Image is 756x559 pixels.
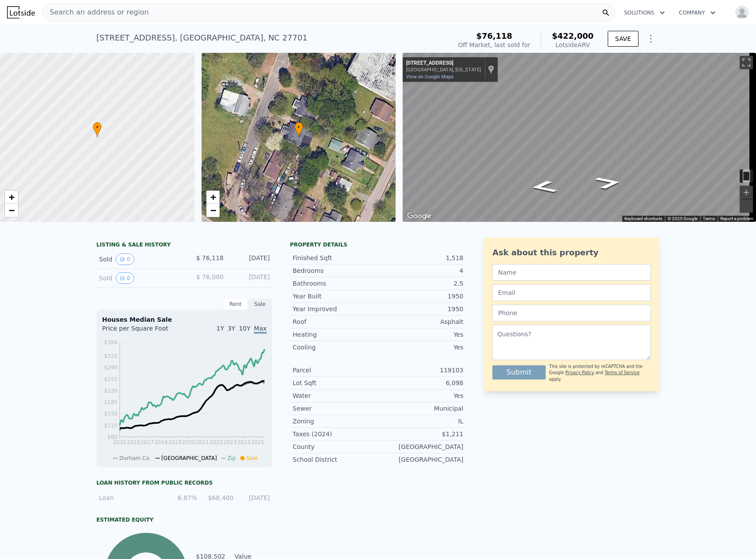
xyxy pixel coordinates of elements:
div: Sale [248,298,272,310]
button: Keyboard shortcuts [624,216,662,222]
tspan: $290 [104,364,117,371]
div: LISTING & SALE HISTORY [96,241,272,250]
div: Water [293,391,378,400]
div: Loan history from public records [96,479,272,486]
a: Zoom in [5,191,18,204]
span: 3Y [228,325,235,332]
a: Open this area in Google Maps (opens a new window) [405,210,434,222]
button: View historical data [116,272,134,284]
a: View on Google Maps [406,74,454,80]
span: © 2025 Google [668,216,697,221]
div: [GEOGRAPHIC_DATA] [378,455,463,464]
div: Rent [223,298,248,310]
a: Zoom in [206,191,220,204]
span: $76,118 [476,31,512,40]
a: Show location on map [488,65,494,74]
button: Zoom in [740,186,753,199]
div: IL [378,417,463,426]
div: 4 [378,266,463,275]
input: Phone [492,305,651,321]
div: Lot Sqft [293,379,378,387]
div: Roof [293,317,378,326]
div: [DATE] [239,493,270,502]
tspan: $220 [104,388,117,394]
span: 1Y [217,325,224,332]
div: Finished Sqft [293,254,378,262]
tspan: 2018 [154,439,168,445]
span: − [210,205,216,216]
div: Estimated Equity [96,516,272,523]
div: 119103 [378,366,463,375]
tspan: $255 [104,376,117,382]
button: Submit [492,365,546,379]
div: [STREET_ADDRESS] , [GEOGRAPHIC_DATA] , NC 27701 [96,32,308,44]
div: 1950 [378,305,463,313]
span: Sale [246,455,258,461]
a: Terms of Service [605,370,639,375]
span: Max [254,325,267,334]
div: Price per Square Foot [102,324,184,338]
button: Company [672,5,723,21]
div: Cooling [293,343,378,352]
tspan: $150 [104,411,117,417]
path: Go North, Colfax St [519,177,569,196]
div: Municipal [378,404,463,413]
span: Search an address or region [43,7,149,18]
span: • [294,123,303,131]
tspan: 2020 [182,439,195,445]
tspan: $115 [104,423,117,429]
div: Bedrooms [293,266,378,275]
div: This site is protected by reCAPTCHA and the Google and apply. [549,364,651,382]
div: [DATE] [231,254,270,265]
div: Sewer [293,404,378,413]
div: Yes [378,343,463,352]
div: Street View [403,53,756,222]
tspan: 2016 [127,439,140,445]
div: Sold [99,272,177,284]
div: • [93,122,102,137]
span: $ 76,000 [196,273,224,280]
tspan: $185 [104,399,117,405]
div: [GEOGRAPHIC_DATA] [378,442,463,451]
tspan: 2019 [168,439,182,445]
tspan: 2022 [209,439,223,445]
input: Name [492,264,651,281]
tspan: $366 [104,339,117,346]
div: Houses Median Sale [102,315,267,324]
span: + [210,191,216,202]
button: Show Options [642,30,660,48]
div: Year Built [293,292,378,301]
tspan: 2024 [237,439,251,445]
span: $422,000 [552,31,594,40]
tspan: 2021 [196,439,209,445]
span: [GEOGRAPHIC_DATA] [161,455,217,461]
span: − [9,205,15,216]
div: Ask about this property [492,246,651,259]
tspan: 2017 [140,439,154,445]
div: 2.5 [378,279,463,288]
a: Zoom out [206,204,220,217]
a: Terms (opens in new tab) [703,216,715,221]
div: Loan [99,493,161,502]
button: Solutions [617,5,672,21]
div: [STREET_ADDRESS] [406,60,481,67]
div: $1,211 [378,430,463,438]
div: [DATE] [231,272,270,284]
a: Zoom out [5,204,18,217]
div: Year Improved [293,305,378,313]
button: Toggle fullscreen view [740,56,753,69]
path: Go South, Colfax St [584,173,633,192]
img: Google [405,210,434,222]
div: Taxes (2024) [293,430,378,438]
img: Lotside [7,6,35,18]
div: Property details [290,241,466,248]
div: $68,400 [202,493,233,502]
div: Lotside ARV [552,40,594,49]
div: 6.87% [166,493,197,502]
div: Parcel [293,366,378,375]
div: Asphalt [378,317,463,326]
div: [GEOGRAPHIC_DATA], [US_STATE] [406,67,481,73]
div: • [294,122,303,137]
a: Privacy Policy [565,370,594,375]
div: Heating [293,330,378,339]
